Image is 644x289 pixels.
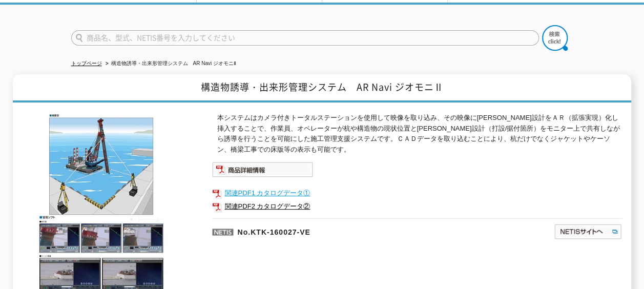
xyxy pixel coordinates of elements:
a: 関連PDF1 カタログデータ① [212,187,622,200]
a: トップページ [71,60,102,66]
p: No.KTK-160027-VE [212,218,455,243]
li: 構造物誘導・出来形管理システム AR Navi ジオモニⅡ [103,58,236,69]
img: 商品詳細情報システム [212,162,313,177]
a: 関連PDF2 カタログデータ② [212,200,622,213]
h1: 構造物誘導・出来形管理システム AR Navi ジオモニⅡ [13,74,631,102]
a: 商品詳細情報システム [212,168,313,175]
img: NETISサイトへ [554,223,622,240]
p: 本システムはカメラ付きトータルステーションを使用して映像を取り込み、その映像に[PERSON_NAME]設計をＡＲ（拡張実現）化し挿入することで、作業員、オペレーターが杭や構造物の現状位置と[P... [217,113,622,155]
img: btn_search.png [542,25,568,51]
input: 商品名、型式、NETIS番号を入力してください [71,30,539,46]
